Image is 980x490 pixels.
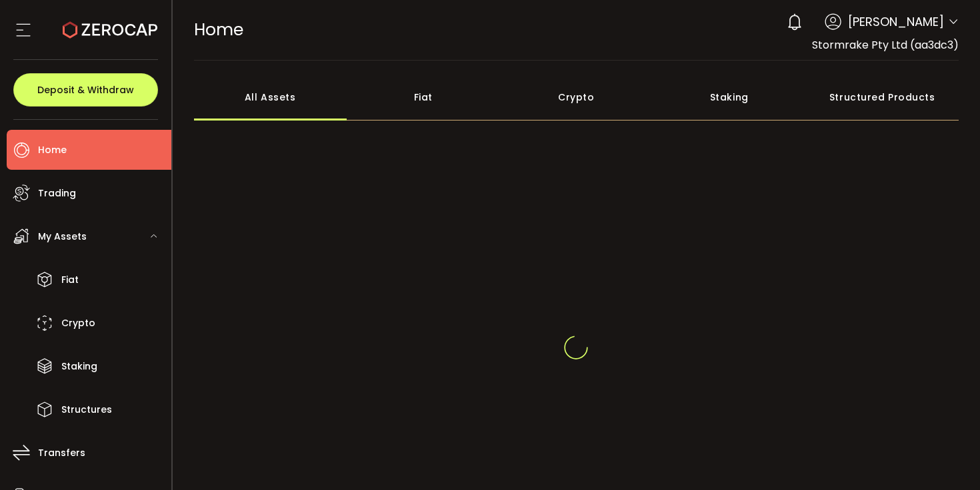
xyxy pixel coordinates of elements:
span: Crypto [61,314,95,333]
span: Transfers [38,443,85,463]
div: Staking [653,74,806,121]
span: Staking [61,357,97,376]
span: My Assets [38,227,87,246]
div: Crypto [500,74,653,121]
span: Structures [61,400,112,419]
span: Home [194,18,243,41]
span: Trading [38,184,76,203]
span: Stormrake Pty Ltd (aa3dc3) [812,37,959,53]
span: [PERSON_NAME] [848,13,944,31]
span: Deposit & Withdraw [37,85,134,95]
div: Structured Products [806,74,959,121]
div: Fiat [347,74,500,121]
button: Deposit & Withdraw [13,73,158,107]
span: Home [38,140,67,160]
div: All Assets [194,74,347,121]
span: Fiat [61,270,79,290]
